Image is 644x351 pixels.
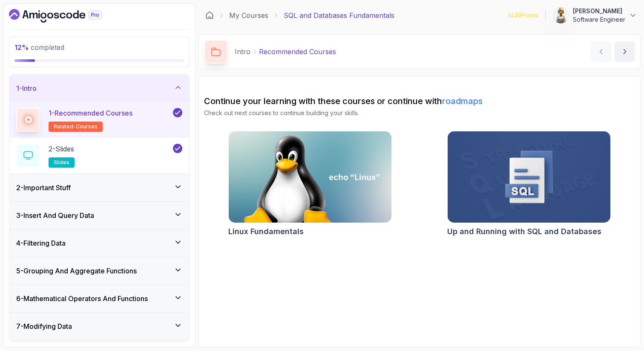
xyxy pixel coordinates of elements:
[16,238,66,248] h3: 4 - Filtering Data
[573,15,625,24] p: Software Engineer
[9,313,189,340] button: 7-Modifying Data
[16,293,148,304] h3: 6 - Mathematical Operators And Functions
[615,41,635,62] button: next content
[54,159,69,166] span: slides
[591,41,611,62] button: previous content
[204,95,635,107] h2: Continue your learning with these courses or continue with
[9,229,189,257] button: 4-Filtering Data
[16,83,37,93] h3: 1 - Intro
[14,43,64,52] span: completed
[9,202,189,229] button: 3-Insert And Query Data
[573,7,625,15] p: [PERSON_NAME]
[442,96,483,106] a: roadmaps
[205,11,214,20] a: Dashboard
[447,226,601,238] h2: Up and Running with SQL and Databases
[204,109,635,117] p: Check out next courses to continue building your skills.
[54,123,98,130] span: related-courses
[49,144,74,154] p: 2 - Slides
[16,321,72,331] h3: 7 - Modifying Data
[49,108,132,118] p: 1 - Recommended Courses
[553,7,569,23] img: user profile image
[259,46,336,57] p: Recommended Courses
[228,226,304,238] h2: Linux Fundamentals
[16,210,94,220] h3: 3 - Insert And Query Data
[9,75,189,102] button: 1-Intro
[9,174,189,201] button: 2-Important Stuff
[16,144,182,168] button: 2-Slidesslides
[229,10,268,20] a: My Courses
[16,108,182,132] button: 1-Recommended Coursesrelated-courses
[443,129,614,225] img: Up and Running with SQL and Databases card
[14,43,29,52] span: 12 %
[229,131,391,223] img: Linux Fundamentals card
[16,266,137,276] h3: 5 - Grouping And Aggregate Functions
[447,131,611,238] a: Up and Running with SQL and Databases cardUp and Running with SQL and Databases
[16,183,71,193] h3: 2 - Important Stuff
[508,11,538,20] p: 1449 Points
[228,131,392,238] a: Linux Fundamentals cardLinux Fundamentals
[235,46,250,57] p: Intro
[9,257,189,284] button: 5-Grouping And Aggregate Functions
[284,10,394,20] p: SQL and Databases Fundamentals
[552,7,637,24] button: user profile image[PERSON_NAME]Software Engineer
[9,9,121,23] a: Dashboard
[9,285,189,312] button: 6-Mathematical Operators And Functions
